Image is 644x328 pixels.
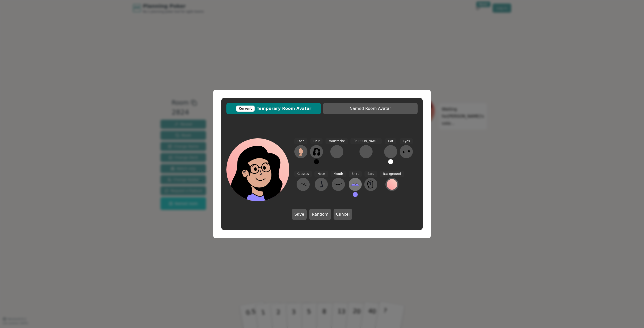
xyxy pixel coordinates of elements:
[314,171,328,177] span: Nose
[334,209,352,220] button: Cancel
[229,106,318,112] span: Temporary Room Avatar
[236,106,255,112] div: Current
[326,106,415,112] span: Named Room Avatar
[349,171,362,177] span: Shirt
[385,138,396,144] span: Hat
[309,209,331,220] button: Random
[310,138,323,144] span: Hair
[326,138,348,144] span: Moustache
[400,138,413,144] span: Eyes
[294,138,307,144] span: Face
[226,103,321,114] button: CurrentTemporary Room Avatar
[323,103,418,114] button: Named Room Avatar
[380,171,404,177] span: Background
[294,171,312,177] span: Glasses
[350,138,382,144] span: [PERSON_NAME]
[331,171,346,177] span: Mouth
[365,171,377,177] span: Ears
[292,209,307,220] button: Save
